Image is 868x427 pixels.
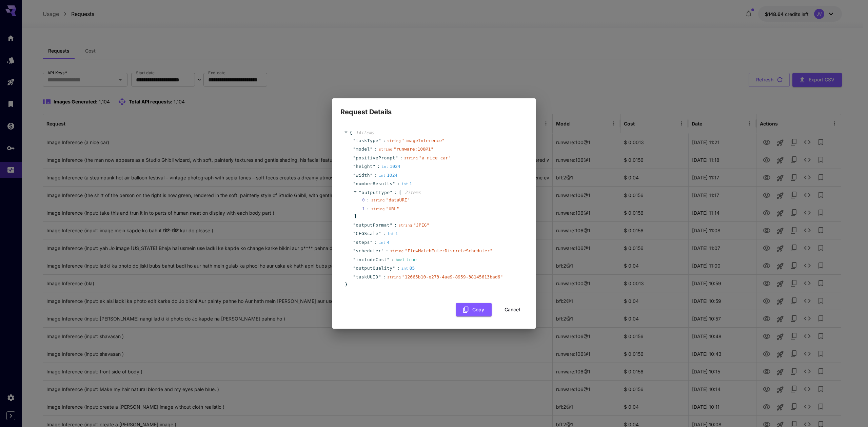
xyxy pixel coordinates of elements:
span: : [391,256,394,263]
span: 14 item s [356,130,374,135]
span: " dataURI " [386,197,410,202]
span: 1 [362,206,371,212]
span: " a nice car " [419,155,451,160]
span: " [378,274,381,279]
span: " [370,147,373,152]
span: [ [399,189,401,196]
span: " [353,248,356,253]
div: 4 [379,239,390,246]
span: " URL " [386,206,399,211]
div: : [367,197,369,203]
span: string [379,147,392,152]
div: 85 [401,265,415,272]
span: numberResults [356,180,392,187]
span: " [359,190,361,195]
span: string [398,223,412,228]
span: outputType [361,190,390,195]
span: string [387,139,401,143]
span: : [397,265,400,272]
span: : [383,137,386,144]
span: " FlowMatchEulerDiscreteScheduler " [405,248,492,253]
div: : [367,206,369,212]
span: " [353,155,356,160]
span: " [353,240,356,245]
span: ] [353,213,357,220]
span: : [394,222,397,229]
span: taskUUID [356,274,378,280]
span: : [383,230,386,237]
span: " [387,257,390,262]
h2: Request Details [332,98,536,117]
span: string [387,275,401,279]
span: taskType [356,137,378,144]
span: " [378,231,381,236]
span: " [390,222,392,228]
span: : [383,274,386,280]
span: : [374,239,377,246]
span: " [353,164,356,169]
span: " [353,181,356,186]
span: : [397,180,400,187]
span: : [374,146,377,153]
span: positivePrompt [356,155,395,161]
span: int [401,182,408,186]
span: model [356,146,370,153]
span: " [353,138,356,143]
span: " imageInference " [402,138,445,143]
span: " [353,173,356,178]
span: : [377,163,380,170]
span: : [394,189,397,196]
span: 2 item s [405,190,421,195]
span: " runware:100@1 " [394,147,433,152]
div: 1024 [379,172,397,179]
span: : [374,172,377,179]
span: int [387,232,394,236]
span: " 12665b10-e273-4ae9-8959-38145613bad6 " [402,274,503,279]
span: " [353,231,356,236]
span: int [381,164,388,169]
span: " [353,147,356,152]
div: 1024 [381,163,400,170]
span: string [390,249,403,253]
span: } [344,281,348,288]
span: CFGScale [356,230,378,237]
span: bool [396,258,405,262]
span: " JPEG " [413,222,429,228]
span: int [379,240,386,245]
span: 0 [362,197,371,203]
div: 1 [401,180,412,187]
span: { [350,130,352,136]
span: " [353,222,356,228]
span: outputQuality [356,265,392,272]
span: " [353,257,356,262]
span: scheduler [356,248,381,254]
span: " [353,266,356,271]
span: " [390,190,393,195]
span: string [404,156,418,160]
span: height [356,163,373,170]
span: " [381,248,384,253]
span: " [378,138,381,143]
span: " [353,274,356,279]
button: Cancel [497,303,528,317]
div: true [396,256,417,263]
span: steps [356,239,370,246]
span: int [401,266,408,271]
span: string [371,207,385,211]
span: width [356,172,370,179]
span: " [393,266,395,271]
span: " [370,173,373,178]
span: string [371,198,385,202]
span: " [373,164,375,169]
span: : [386,248,389,254]
span: outputFormat [356,222,390,229]
span: " [393,181,395,186]
span: includeCost [356,256,387,263]
span: int [379,173,386,178]
span: " [370,240,373,245]
span: " [395,155,398,160]
span: : [400,155,402,161]
div: 1 [387,230,398,237]
button: Copy [456,303,492,317]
